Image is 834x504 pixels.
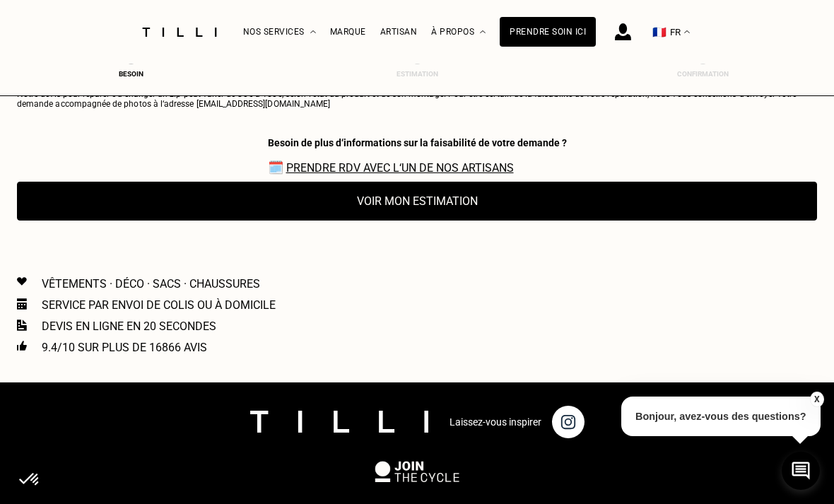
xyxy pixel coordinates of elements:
[286,161,514,175] a: Prendre RDV avec l‘un de nos artisans
[42,320,216,333] p: Devis en ligne en 20 secondes
[103,70,160,78] div: Besoin
[17,341,27,351] img: Icon
[330,27,366,37] a: Marque
[431,1,486,64] div: À propos
[380,27,418,37] a: Artisan
[500,17,596,47] a: Prendre soin ici
[809,392,823,407] button: X
[310,30,316,34] img: Menu déroulant
[268,137,567,148] div: Besoin de plus d‘informations sur la faisabilité de votre demande ?
[17,320,27,331] img: Icon
[42,341,207,354] p: 9.4/10 sur plus de 16866 avis
[480,30,486,34] img: Menu déroulant à propos
[450,416,541,428] p: Laissez-vous inspirer
[615,23,631,40] img: icône connexion
[42,277,260,291] p: Vêtements · Déco · Sacs · Chaussures
[645,1,697,64] button: 🇫🇷 FR
[621,397,821,436] p: Bonjour, avez-vous des questions?
[17,182,817,221] button: Voir mon estimation
[375,461,459,482] img: logo Join The Cycle
[268,160,567,175] span: 🗓️
[42,298,276,312] p: Service par envoi de colis ou à domicile
[17,277,27,286] img: Icon
[652,25,666,39] span: 🇫🇷
[552,406,585,438] img: page instagram de Tilli une retoucherie à domicile
[243,1,316,64] div: Nos services
[389,70,445,78] div: Estimation
[684,30,690,34] img: menu déroulant
[17,298,27,310] img: Icon
[17,89,817,109] p: Notre devis pour réparer ou changer un zip peut varier de 80€ à 150€, selon l’état du produit et ...
[137,28,222,37] img: Logo du service de couturière Tilli
[250,411,428,433] img: logo Tilli
[675,70,732,78] div: Confirmation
